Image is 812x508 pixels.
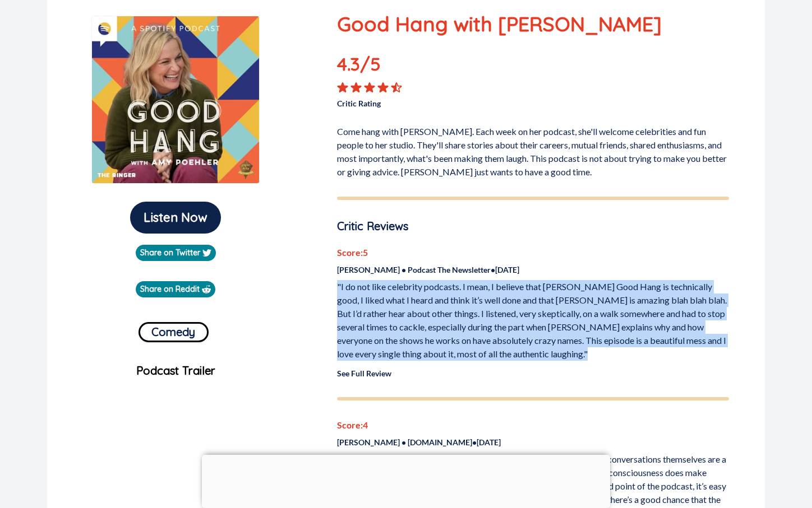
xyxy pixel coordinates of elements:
a: Share on Twitter [136,245,216,261]
p: Score: 5 [337,246,729,259]
p: Good Hang with [PERSON_NAME] [337,9,729,39]
img: Good Hang with Amy Poehler [91,16,260,184]
iframe: Advertisement [202,455,610,505]
p: Critic Reviews [337,218,729,235]
p: Podcast Trailer [56,362,296,379]
p: "I do not like celebrity podcasts. I mean, I believe that [PERSON_NAME] Good Hang is technically ... [337,280,729,361]
button: Listen Now [130,202,221,234]
a: Share on Reddit [136,281,215,297]
p: 4.3 /5 [337,50,416,82]
p: Score: 4 [337,418,729,432]
p: Come hang with [PERSON_NAME]. Each week on her podcast, she'll welcome celebrities and fun people... [337,120,729,179]
p: [PERSON_NAME] • [DOMAIN_NAME] • [DATE] [337,436,729,448]
button: Comedy [139,322,209,342]
a: See Full Review [337,369,391,378]
p: [PERSON_NAME] • Podcast The Newsletter • [DATE] [337,264,729,276]
a: Comedy [139,318,209,342]
p: Critic Rating [337,93,533,109]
